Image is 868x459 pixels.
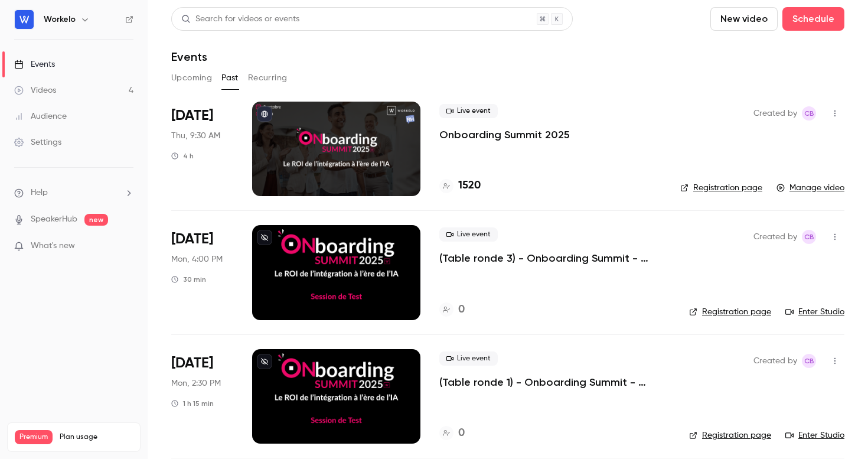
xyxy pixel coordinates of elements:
[439,227,498,242] span: Live event
[248,69,288,87] button: Recurring
[802,230,816,244] span: Chloé B
[782,7,844,31] button: Schedule
[171,349,233,444] div: Oct 6 Mon, 2:30 PM (Europe/Paris)
[804,354,814,368] span: CB
[171,69,212,87] button: Upcoming
[171,106,213,125] span: [DATE]
[14,187,133,199] li: help-dropdown-opener
[60,432,133,442] span: Plan usage
[802,354,816,368] span: Chloé B
[171,230,213,249] span: [DATE]
[15,430,53,444] span: Premium
[439,104,498,118] span: Live event
[181,13,299,25] div: Search for videos or events
[14,58,55,70] div: Events
[171,151,194,161] div: 4 h
[31,240,75,252] span: What's new
[44,14,76,25] h6: Workelo
[785,429,844,441] a: Enter Studio
[680,182,762,194] a: Registration page
[31,213,77,226] a: SpeakerHub
[753,106,797,121] span: Created by
[439,251,670,265] a: (Table ronde 3) - Onboarding Summit - Préparation de l'échange
[119,241,133,252] iframe: Noticeable Trigger
[171,253,223,265] span: Mon, 4:00 PM
[221,69,239,87] button: Past
[710,7,778,31] button: New video
[84,214,108,226] span: new
[458,425,465,441] h4: 0
[804,230,814,244] span: CB
[439,375,670,389] a: (Table ronde 1) - Onboarding Summit - Préparation de l'échange
[171,130,220,142] span: Thu, 9:30 AM
[171,354,213,373] span: [DATE]
[15,10,34,29] img: Workelo
[171,377,221,389] span: Mon, 2:30 PM
[439,425,465,441] a: 0
[171,225,233,320] div: Oct 6 Mon, 4:00 PM (Europe/Paris)
[785,306,844,318] a: Enter Studio
[439,302,465,318] a: 0
[14,110,67,122] div: Audience
[753,230,797,244] span: Created by
[14,136,61,148] div: Settings
[14,84,56,96] div: Videos
[31,187,48,199] span: Help
[802,106,816,121] span: Chloé B
[458,178,481,194] h4: 1520
[804,106,814,121] span: CB
[439,351,498,366] span: Live event
[439,128,570,142] a: Onboarding Summit 2025
[171,275,206,284] div: 30 min
[753,354,797,368] span: Created by
[171,102,233,196] div: Oct 9 Thu, 9:30 AM (Europe/Paris)
[776,182,844,194] a: Manage video
[171,50,207,64] h1: Events
[689,306,771,318] a: Registration page
[689,429,771,441] a: Registration page
[458,302,465,318] h4: 0
[439,178,481,194] a: 1520
[171,399,214,408] div: 1 h 15 min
